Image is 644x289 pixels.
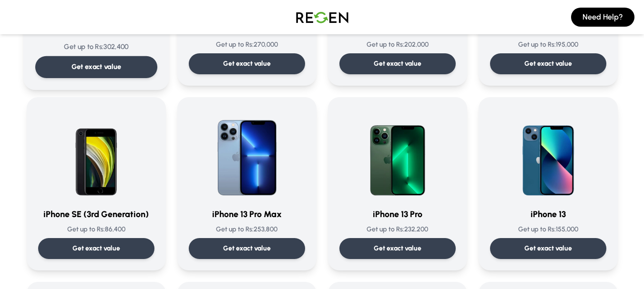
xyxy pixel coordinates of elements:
p: Get exact value [71,62,121,72]
p: Get exact value [223,59,271,69]
p: Get up to Rs: 202,000 [339,40,456,50]
p: Get up to Rs: 195,000 [490,40,606,50]
img: iPhone 13 Pro [352,109,443,200]
img: Logo [289,4,356,30]
button: Need Help? [571,8,634,27]
p: Get up to Rs: 86,400 [38,225,154,234]
p: Get exact value [524,244,572,253]
p: Get up to Rs: 302,400 [35,42,157,52]
p: Get up to Rs: 232,200 [339,225,456,234]
p: Get exact value [72,244,120,253]
p: Get up to Rs: 270,000 [189,40,305,50]
p: Get up to Rs: 253,800 [189,225,305,234]
p: Get exact value [524,59,572,69]
img: iPhone SE (3rd Generation) [51,109,142,200]
h3: iPhone 13 [490,208,606,221]
h3: iPhone 13 Pro Max [189,208,305,221]
h3: iPhone 14 Pro Max [35,24,157,38]
img: iPhone 13 Pro Max [201,109,293,200]
img: iPhone 13 [502,109,594,200]
h3: iPhone 13 Pro [339,208,456,221]
p: Get up to Rs: 155,000 [490,225,606,234]
p: Get exact value [223,244,271,253]
p: Get exact value [374,244,421,253]
p: Get exact value [374,59,421,69]
h3: iPhone SE (3rd Generation) [38,208,154,221]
